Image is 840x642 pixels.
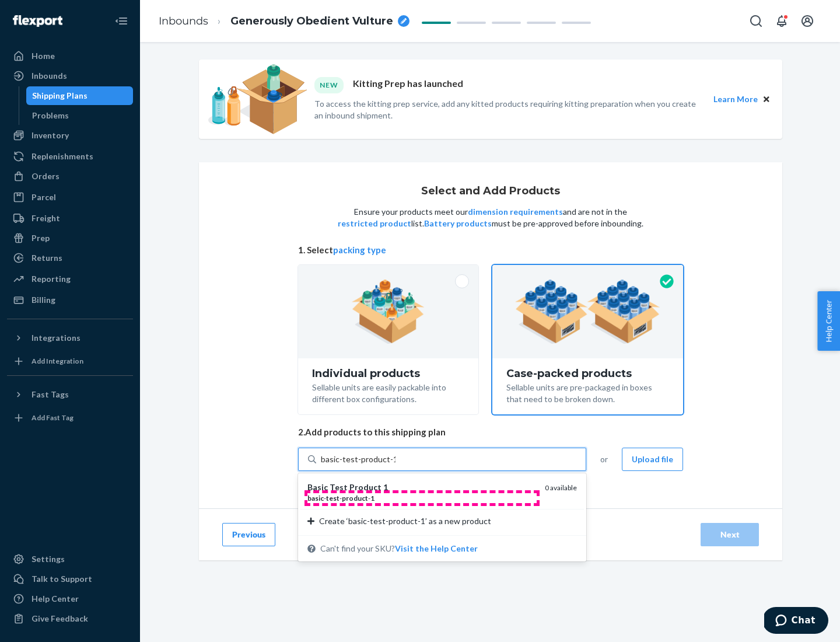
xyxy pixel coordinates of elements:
[7,352,133,371] a: Add Integration
[353,77,463,93] p: Kitting Prep has launched
[307,493,535,503] div: - - -
[7,589,133,608] a: Help Center
[32,553,65,565] div: Settings
[159,15,208,27] a: Inbounds
[338,218,411,229] button: restricted product
[7,270,133,288] a: Reporting
[222,523,275,546] button: Previous
[7,147,133,166] a: Replenishments
[319,515,491,527] span: Create ‘basic-test-product-1’ as a new product
[314,77,344,93] div: NEW
[424,218,492,229] button: Battery products
[330,482,348,492] em: Test
[7,385,133,404] button: Fast Tags
[333,244,386,256] button: packing type
[7,249,133,267] a: Returns
[7,188,133,207] a: Parcel
[298,244,683,256] span: 1. Select
[395,543,478,554] button: Basic Test Product 1basic-test-product-10 availableCreate ‘basic-test-product-1’ as a new product...
[32,212,60,224] div: Freight
[7,209,133,228] a: Freight
[32,232,50,244] div: Prep
[545,483,577,492] span: 0 available
[600,453,608,465] span: or
[515,280,660,344] img: case-pack.59cecea509d18c883b923b81aeac6d0b.png
[760,93,773,106] button: Close
[312,379,464,405] div: Sellable units are easily packable into different box configurations.
[7,550,133,568] a: Settings
[713,93,758,106] button: Learn More
[468,206,563,218] button: dimension requirements
[298,426,683,438] span: 2. Add products to this shipping plan
[149,4,419,39] ol: breadcrumbs
[110,9,133,33] button: Close Navigation
[32,573,92,585] div: Talk to Support
[817,291,840,351] button: Help Center
[7,229,133,247] a: Prep
[796,9,819,33] button: Open account menu
[710,529,749,540] div: Next
[26,106,134,125] a: Problems
[744,9,768,33] button: Open Search Box
[32,252,62,264] div: Returns
[701,523,759,546] button: Next
[506,368,669,379] div: Case-packed products
[312,368,464,379] div: Individual products
[32,593,79,605] div: Help Center
[314,98,703,121] p: To access the kitting prep service, add any kitted products requiring kitting preparation when yo...
[770,9,793,33] button: Open notifications
[32,613,88,624] div: Give Feedback
[7,329,133,347] button: Integrations
[32,191,56,203] div: Parcel
[370,494,374,503] em: 1
[622,448,683,471] button: Upload file
[7,409,133,427] a: Add Fast Tag
[506,379,669,405] div: Sellable units are pre-packaged in boxes that need to be broken down.
[7,67,133,85] a: Inbounds
[337,206,645,229] p: Ensure your products meet our and are not in the list. must be pre-approved before inbounding.
[32,90,87,102] div: Shipping Plans
[7,609,133,628] button: Give Feedback
[32,332,80,344] div: Integrations
[321,453,395,465] input: Basic Test Product 1basic-test-product-10 availableCreate ‘basic-test-product-1’ as a new product...
[32,70,67,82] div: Inbounds
[32,151,93,162] div: Replenishments
[32,110,69,121] div: Problems
[383,482,388,492] em: 1
[320,543,478,554] span: Can't find your SKU?
[421,186,560,197] h1: Select and Add Products
[32,273,71,285] div: Reporting
[230,14,393,29] span: Generously Obedient Vulture
[7,570,133,588] button: Talk to Support
[32,170,60,182] div: Orders
[352,280,425,344] img: individual-pack.facf35554cb0f1810c75b2bd6df2d64e.png
[342,494,368,503] em: product
[32,130,69,141] div: Inventory
[307,494,324,503] em: basic
[7,126,133,145] a: Inventory
[32,389,69,400] div: Fast Tags
[7,167,133,186] a: Orders
[32,413,73,423] div: Add Fast Tag
[7,47,133,65] a: Home
[326,494,339,503] em: test
[32,356,83,366] div: Add Integration
[307,482,328,492] em: Basic
[32,294,55,306] div: Billing
[349,482,381,492] em: Product
[764,607,828,636] iframe: Opens a widget where you can chat to one of our agents
[32,50,55,62] div: Home
[13,15,62,27] img: Flexport logo
[7,291,133,309] a: Billing
[26,86,134,105] a: Shipping Plans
